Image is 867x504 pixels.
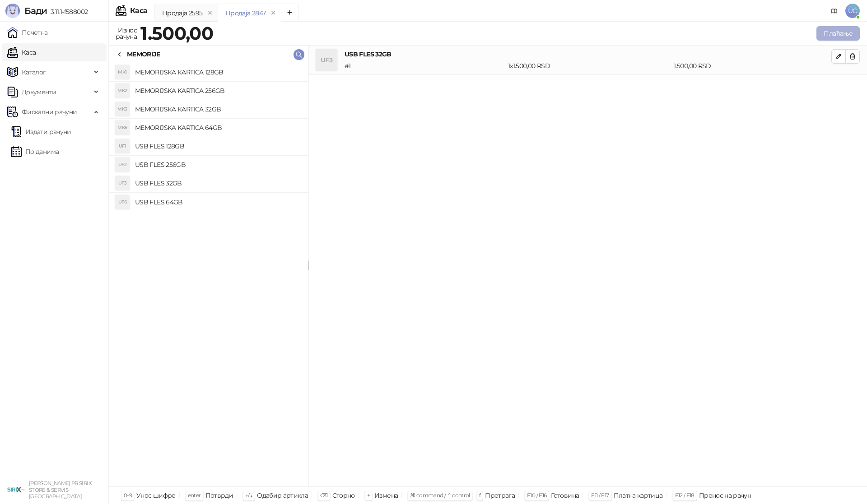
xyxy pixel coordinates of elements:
h4: USB FLES 64GB [135,195,301,209]
span: Каталог [22,63,46,81]
a: Документација [827,4,842,18]
div: UF3 [316,49,337,71]
span: ⌫ [320,492,327,499]
span: Фискални рачуни [22,103,77,121]
span: ⌘ command / ⌃ control [410,492,470,499]
div: Претрага [485,490,515,501]
h4: MEMORIJSKA KARTICA 64GB [135,120,301,135]
div: Продаја 2847 [225,8,266,18]
div: Сторно [332,490,355,501]
span: + [367,492,370,499]
span: Документи [22,83,56,101]
span: 0-9 [124,492,132,499]
a: Почетна [7,23,48,42]
div: UF6 [115,195,130,209]
div: 1 x 1.500,00 RSD [506,61,672,71]
a: По данима [11,143,59,161]
div: MK6 [115,120,130,135]
div: UF3 [115,176,130,190]
h4: MEMORIJSKA KARTICA 32GB [135,102,301,116]
button: remove [267,9,279,17]
span: Бади [24,5,47,16]
div: Готовина [551,490,579,501]
div: UF2 [115,157,130,172]
div: Одабир артикла [257,490,308,501]
small: [PERSON_NAME] PR SIRIX STORE & SERVIS [GEOGRAPHIC_DATA] [29,480,92,499]
span: F12 / F18 [675,492,695,499]
img: Logo [5,4,20,18]
button: Плаћање [816,26,860,41]
div: Потврди [205,490,233,501]
button: Add tab [281,4,299,22]
a: Каса [7,43,36,61]
h4: MEMORIJSKA KARTICA 128GB [135,65,301,79]
div: 1.500,00 RSD [672,61,833,71]
div: UF1 [115,139,130,153]
button: remove [204,9,216,17]
h4: USB FLES 256GB [135,157,301,172]
div: Унос шифре [136,490,176,501]
h4: MEMORIJSKA KARTICA 256GB [135,83,301,98]
div: Платна картица [614,490,663,501]
h4: USB FLES 128GB [135,139,301,153]
a: Издати рачуни [11,123,71,141]
div: MEMORIJE [127,49,160,59]
div: MK3 [115,102,130,116]
strong: 1.500,00 [140,22,213,44]
h4: USB FLES 32GB [345,49,831,59]
span: UĆ [845,4,860,18]
span: f [479,492,480,499]
div: grid [109,63,308,486]
span: F10 / F16 [527,492,546,499]
span: 3.11.1-f588002 [47,8,88,16]
img: 64x64-companyLogo-cb9a1907-c9b0-4601-bb5e-5084e694c383.png [7,481,25,499]
div: MK2 [115,83,130,98]
h4: USB FLES 32GB [135,176,301,190]
span: ↑/↓ [245,492,252,499]
span: F11 / F17 [591,492,609,499]
div: Пренос на рачун [699,490,751,501]
div: Каса [130,7,147,14]
div: MK1 [115,65,130,79]
span: enter [188,492,201,499]
div: # 1 [343,61,506,71]
div: Продаја 2595 [162,8,202,18]
div: Износ рачуна [114,24,139,42]
div: Измена [374,490,398,501]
